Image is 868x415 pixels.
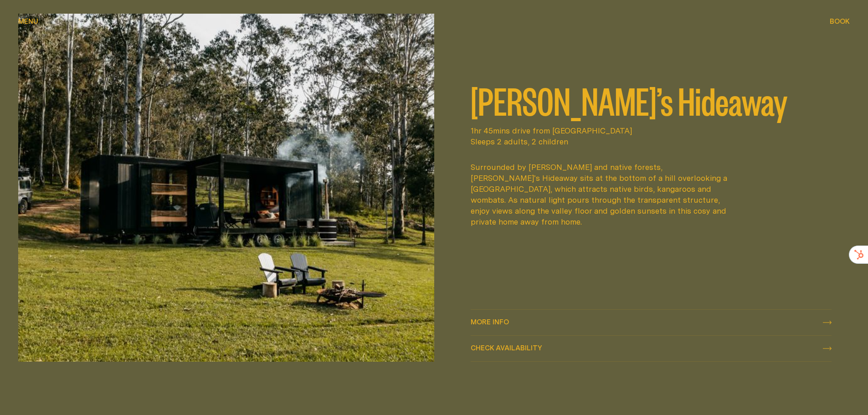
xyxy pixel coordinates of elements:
div: Surrounded by [PERSON_NAME] and native forests, [PERSON_NAME]'s Hideaway sits at the bottom of a ... [471,162,733,227]
a: More info [471,310,832,335]
button: show menu [18,16,38,27]
button: check availability [471,336,832,361]
span: Menu [18,18,38,25]
span: 1hr 45mins drive from [GEOGRAPHIC_DATA] [471,125,832,136]
h2: [PERSON_NAME]’s Hideaway [471,82,832,118]
span: More info [471,318,509,325]
button: show booking tray [830,16,850,27]
span: Sleeps 2 adults, 2 children [471,136,832,147]
span: Check availability [471,344,542,351]
span: Book [830,18,850,25]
